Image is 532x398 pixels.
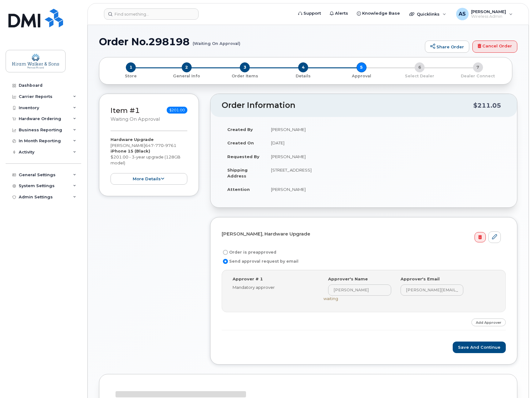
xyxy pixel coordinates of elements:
[328,284,391,296] input: Input
[274,72,332,79] a: 4 Details
[227,140,254,145] strong: Created On
[193,36,240,46] small: (Waiting On Approval)
[167,107,187,114] span: $201.00
[265,136,506,150] td: [DATE]
[126,62,136,72] span: 1
[401,276,440,282] label: Approver's Email
[227,187,250,192] strong: Attention
[227,127,253,132] strong: Created By
[472,41,517,53] a: Cancel Order
[227,167,248,178] strong: Shipping Address
[111,173,187,185] button: more details
[164,143,176,148] span: 9761
[223,250,228,255] input: Order is preapproved
[111,137,187,185] div: [PERSON_NAME] $201.00 - 3-year upgrade (128GB model)
[216,72,274,79] a: 3 Order Items
[233,276,263,282] label: Approver # 1
[323,296,338,301] span: waiting
[298,62,308,72] span: 4
[99,36,422,47] h1: Order No.298198
[111,106,140,115] a: Item #1
[453,342,506,353] button: Save and Continue
[107,73,155,79] p: Store
[227,154,259,159] strong: Requested By
[160,73,214,79] p: General Info
[111,137,154,142] strong: Hardware Upgrade
[425,41,469,53] a: Share Order
[473,99,501,111] div: $211.05
[265,182,506,196] td: [PERSON_NAME]
[265,150,506,163] td: [PERSON_NAME]
[222,249,276,256] label: Order is preapproved
[222,101,473,110] h2: Order Information
[265,123,506,136] td: [PERSON_NAME]
[145,143,176,148] span: 647
[277,73,330,79] p: Details
[471,318,506,326] a: Add Approver
[401,284,464,296] input: Input
[328,276,368,282] label: Approver's Name
[265,163,506,182] td: [STREET_ADDRESS]
[158,72,216,79] a: 2 General Info
[233,284,314,290] div: Mandatory approver
[218,73,272,79] p: Order Items
[222,258,298,265] label: Send approval request by email
[223,259,228,264] input: Send approval request by email
[154,143,164,148] span: 770
[111,116,160,122] small: Waiting On Approval
[240,62,250,72] span: 3
[104,72,158,79] a: 1 Store
[222,231,501,237] h4: [PERSON_NAME], Hardware Upgrade
[182,62,192,72] span: 2
[111,148,150,153] strong: iPhone 15 (Black)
